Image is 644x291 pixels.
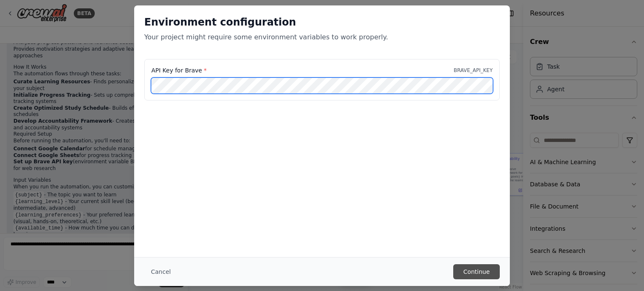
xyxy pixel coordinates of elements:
button: Cancel [144,264,177,279]
button: Continue [453,264,500,279]
p: Your project might require some environment variables to work properly. [144,32,500,42]
p: BRAVE_API_KEY [454,67,493,74]
h2: Environment configuration [144,15,500,29]
label: API Key for Brave [151,66,207,75]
